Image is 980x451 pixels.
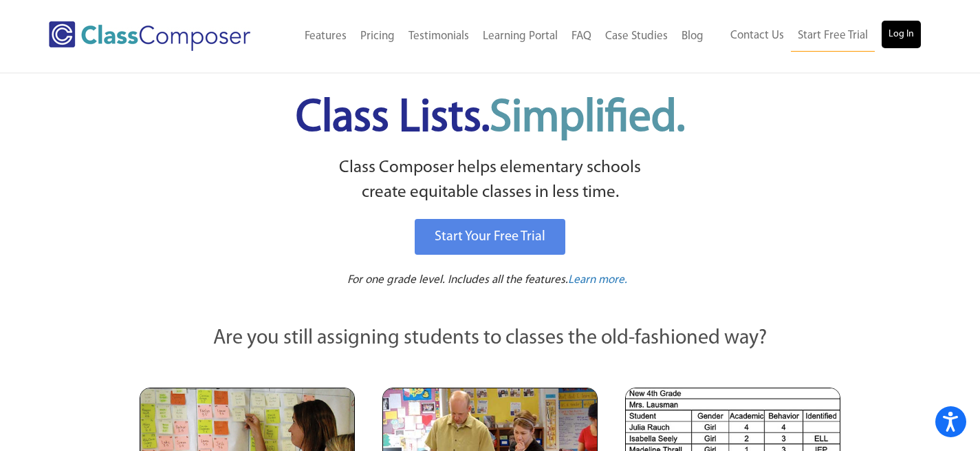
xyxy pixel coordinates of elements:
p: Class Composer helps elementary schools create equitable classes in less time. [138,156,843,206]
span: For one grade level. Includes all the features. [347,274,568,286]
span: Simplified. [490,96,685,141]
span: Learn more. [568,274,627,286]
p: Are you still assigning students to classes the old-fashioned way? [140,324,841,354]
a: Blog [675,21,710,52]
a: Pricing [353,21,402,52]
a: Testimonials [402,21,476,52]
a: Start Your Free Trial [415,219,565,255]
span: Start Your Free Trial [435,230,545,244]
nav: Header Menu [710,21,921,52]
a: Start Free Trial [791,21,875,52]
a: Log In [882,21,921,48]
a: Contact Us [723,21,791,51]
a: Learn more. [568,272,627,289]
a: Features [298,21,353,52]
nav: Header Menu [280,21,710,52]
a: FAQ [565,21,598,52]
a: Case Studies [598,21,675,52]
a: Learning Portal [476,21,565,52]
span: Class Lists. [296,96,685,141]
img: Class Composer [49,21,250,51]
